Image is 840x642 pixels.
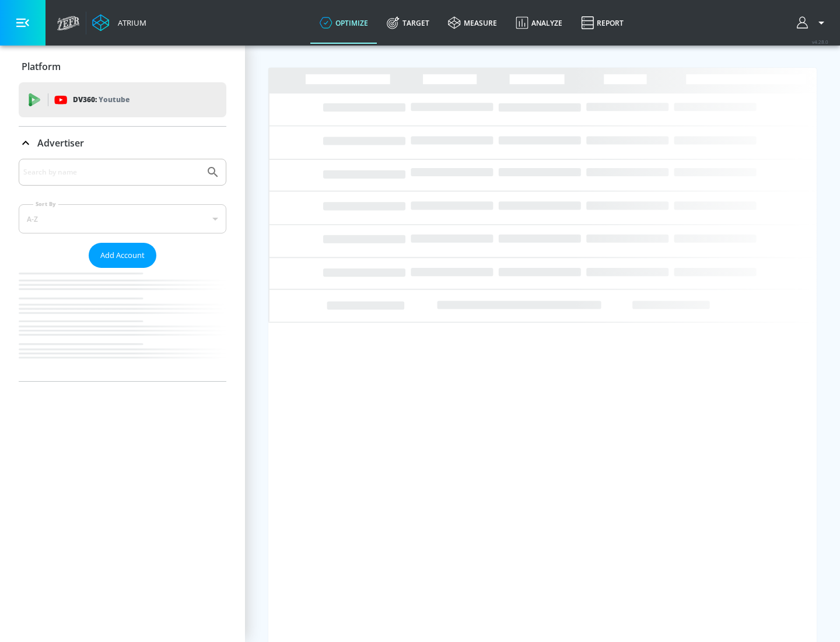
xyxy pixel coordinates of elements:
[89,243,156,268] button: Add Account
[22,60,61,73] p: Platform
[99,93,129,106] p: Youtube
[572,2,633,44] a: Report
[310,2,377,44] a: optimize
[73,93,129,106] p: DV360:
[19,268,226,381] nav: list of Advertiser
[506,2,572,44] a: Analyze
[37,137,84,149] p: Advertiser
[19,159,226,381] div: Advertiser
[439,2,506,44] a: measure
[812,39,828,45] span: v 4.28.0
[19,204,226,233] div: A-Z
[19,127,226,159] div: Advertiser
[113,18,146,28] div: Atrium
[33,200,58,208] label: Sort By
[23,165,200,180] input: Search by name
[19,82,226,117] div: DV360: Youtube
[19,50,226,83] div: Platform
[377,2,439,44] a: Target
[92,14,146,32] a: Atrium
[100,249,145,262] span: Add Account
